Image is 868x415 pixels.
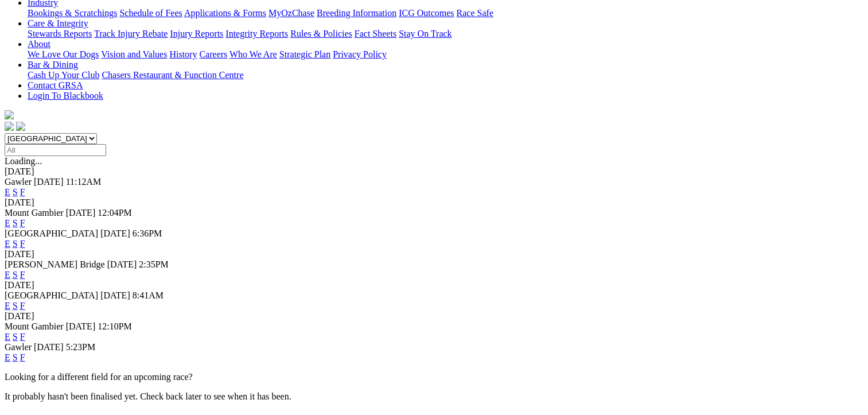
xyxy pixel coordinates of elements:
div: Care & Integrity [28,29,863,39]
div: Industry [28,8,863,18]
span: 2:35PM [139,259,169,269]
a: About [28,39,50,49]
span: 12:04PM [98,208,132,218]
a: S [13,301,18,311]
a: Injury Reports [170,29,223,38]
a: History [169,49,197,59]
span: [DATE] [34,177,64,187]
span: [GEOGRAPHIC_DATA] [5,290,98,300]
span: [DATE] [100,290,130,300]
span: 12:10PM [98,321,132,331]
span: Gawler [5,342,32,352]
a: Track Injury Rebate [94,29,168,38]
a: Race Safe [456,8,493,18]
span: 11:12AM [66,177,102,187]
a: S [13,352,18,362]
input: Select date [5,144,106,156]
p: Looking for a different field for an upcoming race? [5,372,863,382]
a: Bookings & Scratchings [28,8,117,18]
a: Contact GRSA [28,80,83,90]
a: Applications & Forms [184,8,266,18]
a: F [20,187,25,197]
div: [DATE] [5,311,863,321]
a: E [5,332,10,342]
span: Gawler [5,177,32,187]
div: About [28,49,863,60]
a: Chasers Restaurant & Function Centre [102,70,243,80]
a: S [13,270,18,280]
a: S [13,239,18,249]
a: Privacy Policy [333,49,387,59]
a: Strategic Plan [279,49,330,59]
a: E [5,352,10,362]
a: ICG Outcomes [399,8,454,18]
a: E [5,218,10,228]
span: [DATE] [66,208,96,218]
a: S [13,332,18,342]
div: [DATE] [5,249,863,259]
a: S [13,218,18,228]
a: Vision and Values [101,49,167,59]
a: E [5,187,10,197]
a: We Love Our Dogs [28,49,99,59]
a: Rules & Policies [290,29,352,38]
a: Fact Sheets [355,29,396,38]
img: logo-grsa-white.png [5,110,14,119]
a: Login To Blackbook [28,91,103,100]
div: [DATE] [5,166,863,177]
a: Breeding Information [317,8,396,18]
span: [GEOGRAPHIC_DATA] [5,228,98,238]
a: Who We Are [229,49,277,59]
a: Schedule of Fees [119,8,182,18]
a: Stewards Reports [28,29,92,38]
img: twitter.svg [16,122,25,131]
span: [DATE] [100,228,130,238]
a: Cash Up Your Club [28,70,99,80]
span: [DATE] [66,321,96,331]
div: [DATE] [5,197,863,208]
a: Stay On Track [399,29,451,38]
span: Loading... [5,156,42,166]
a: Integrity Reports [225,29,288,38]
a: MyOzChase [268,8,314,18]
div: Bar & Dining [28,70,863,80]
a: F [20,270,25,280]
span: [PERSON_NAME] Bridge [5,259,105,269]
partial: It probably hasn't been finalised yet. Check back later to see when it has been. [5,391,291,401]
a: Careers [199,49,227,59]
a: S [13,187,18,197]
span: 6:36PM [133,228,162,238]
a: Care & Integrity [28,18,88,28]
a: F [20,332,25,342]
a: F [20,352,25,362]
a: E [5,239,10,249]
a: Bar & Dining [28,60,78,69]
a: E [5,301,10,311]
div: [DATE] [5,280,863,290]
span: [DATE] [107,259,137,269]
span: 5:23PM [66,342,96,352]
a: E [5,270,10,280]
a: F [20,239,25,249]
span: Mount Gambier [5,321,64,331]
span: [DATE] [34,342,64,352]
a: F [20,301,25,311]
span: 8:41AM [133,290,164,300]
img: facebook.svg [5,122,14,131]
a: F [20,218,25,228]
span: Mount Gambier [5,208,64,218]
